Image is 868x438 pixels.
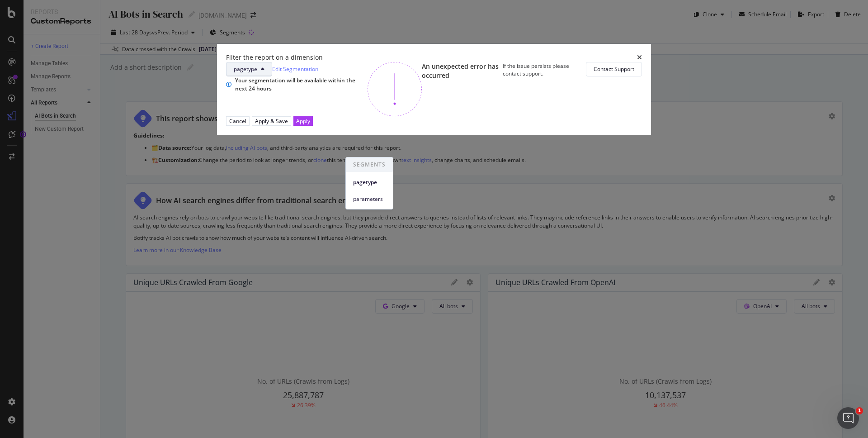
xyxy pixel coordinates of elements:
button: pagetype [226,62,272,76]
span: parameters [353,195,386,203]
span: 1 [856,407,863,414]
div: Apply [296,117,310,125]
div: modal [217,44,651,135]
div: Filter the report on a dimension [226,53,323,62]
div: An unexpected error has occurred [422,62,503,116]
div: Your segmentation will be available within the next 24 hours [235,76,368,93]
button: Apply & Save [252,116,291,126]
div: info banner [226,76,368,93]
span: pagetype [234,65,257,73]
span: pagetype [353,178,386,186]
span: SEGMENTS [346,157,393,172]
iframe: Intercom live chat [837,407,859,429]
div: times [637,53,642,62]
button: Contact Support [586,62,642,76]
button: Cancel [226,116,250,126]
div: Cancel [229,117,246,125]
div: Contact Support [594,65,634,73]
img: 370bne1z.png [368,62,422,116]
div: Apply & Save [255,117,288,125]
div: If the issue persists please contact support. [503,62,586,113]
a: Edit Segmentation [272,64,318,74]
button: Apply [293,116,313,126]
